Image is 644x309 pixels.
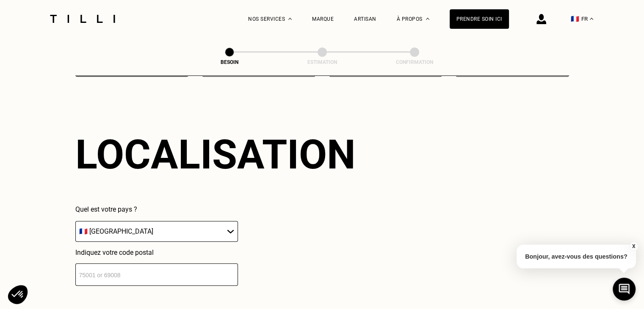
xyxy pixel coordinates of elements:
[372,59,457,65] div: Confirmation
[590,18,593,20] img: menu déroulant
[629,242,638,251] button: X
[288,18,292,20] img: Menu déroulant
[426,18,429,20] img: Menu déroulant à propos
[571,15,579,23] span: 🇫🇷
[75,263,238,286] input: 75001 or 69008
[47,15,118,23] img: Logo du service de couturière Tilli
[75,131,356,178] div: Localisation
[517,245,636,268] p: Bonjour, avez-vous des questions?
[280,59,365,65] div: Estimation
[354,16,376,22] a: Artisan
[75,205,238,213] p: Quel est votre pays ?
[536,14,546,24] img: icône connexion
[312,16,334,22] a: Marque
[450,9,509,29] a: Prendre soin ici
[187,59,272,65] div: Besoin
[75,248,238,257] p: Indiquez votre code postal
